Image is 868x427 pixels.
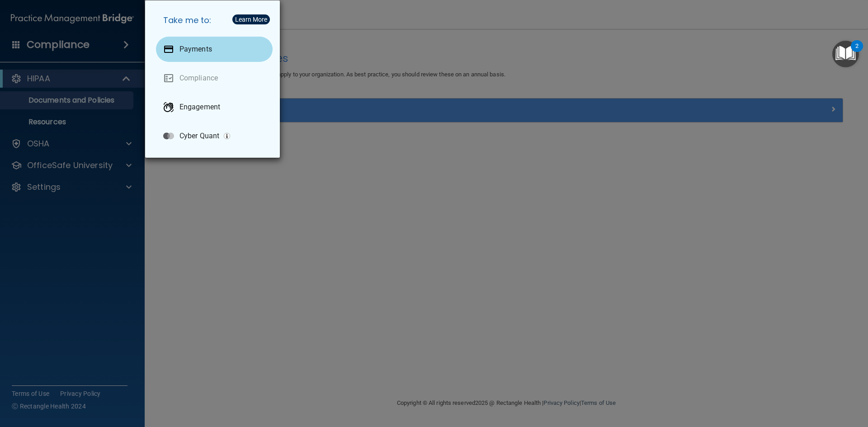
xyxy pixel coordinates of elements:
[179,131,219,141] p: Cyber Quant
[712,363,857,399] iframe: Drift Widget Chat Controller
[235,16,267,23] div: Learn More
[156,8,273,33] h5: Take me to:
[832,41,859,67] button: Open Resource Center, 2 new notifications
[179,103,220,112] p: Engagement
[156,94,273,120] a: Engagement
[156,123,273,149] a: Cyber Quant
[156,37,273,62] a: Payments
[232,14,270,24] button: Learn More
[156,66,273,91] a: Compliance
[179,45,212,54] p: Payments
[855,46,859,58] div: 2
